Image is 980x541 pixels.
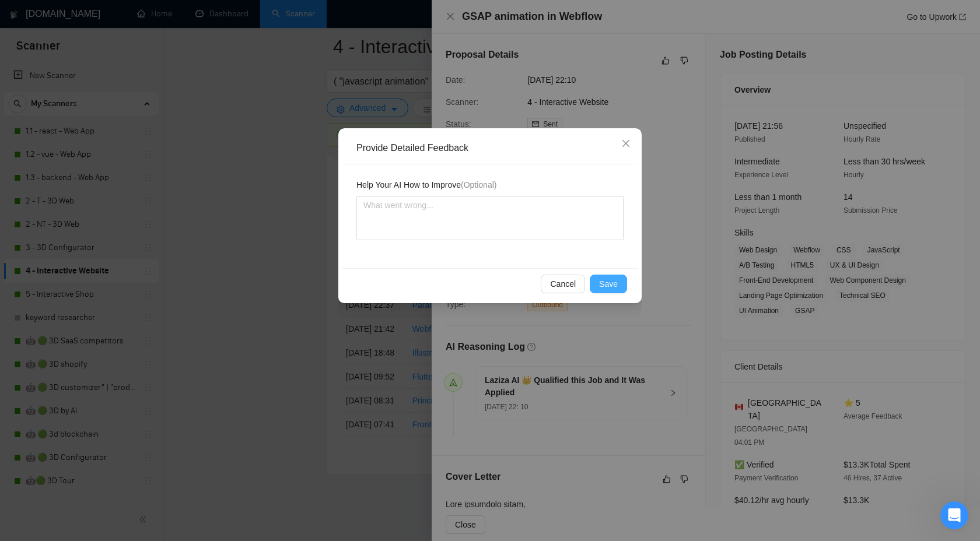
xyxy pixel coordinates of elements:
iframe: Intercom live chat [940,501,968,529]
span: close [621,139,631,148]
span: Cancel [550,277,576,290]
span: Save [599,277,618,290]
span: (Optional) [461,180,496,189]
span: Help Your AI How to Improve [356,178,496,191]
button: Cancel [541,275,585,293]
button: Save [590,275,627,293]
div: Provide Detailed Feedback [356,142,632,154]
button: Close [610,128,642,160]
